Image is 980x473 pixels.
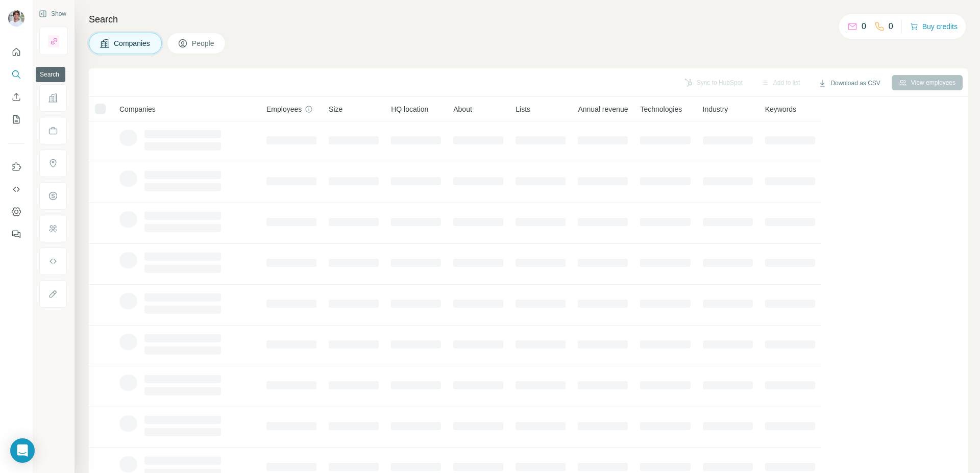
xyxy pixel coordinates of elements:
p: 0 [889,20,893,33]
button: Dashboard [8,203,24,221]
button: Enrich CSV [8,88,24,106]
span: Annual revenue [578,104,628,114]
button: My lists [8,110,24,129]
button: Search [8,65,24,84]
span: Keywords [765,104,796,114]
span: Size [329,104,342,114]
span: About [453,104,472,114]
button: Feedback [8,225,24,243]
span: HQ location [391,104,428,114]
span: People [192,38,215,48]
span: Companies [119,104,156,114]
span: Industry [703,104,728,114]
button: Buy credits [910,19,958,34]
h4: Search [89,12,968,27]
p: 0 [862,20,866,33]
span: Employees [266,104,302,114]
button: Show [32,6,73,21]
button: Download as CSV [811,76,887,91]
button: Use Surfe on LinkedIn [8,158,24,176]
span: Technologies [640,104,682,114]
button: Quick start [8,43,24,61]
div: Open Intercom Messenger [10,438,35,463]
span: Lists [516,104,530,114]
img: Avatar [8,10,24,27]
span: Companies [114,38,151,48]
button: Use Surfe API [8,180,24,198]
